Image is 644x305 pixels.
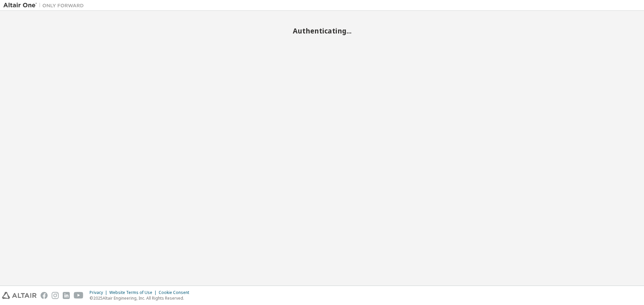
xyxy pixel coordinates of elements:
p: © 2025 Altair Engineering, Inc. All Rights Reserved. [90,295,193,301]
h2: Authenticating... [3,26,641,35]
div: Website Terms of Use [109,290,159,295]
img: linkedin.svg [63,292,70,299]
div: Privacy [90,290,109,295]
div: Cookie Consent [159,290,193,295]
img: instagram.svg [52,292,59,299]
img: facebook.svg [41,292,48,299]
img: youtube.svg [74,292,84,299]
img: altair_logo.svg [2,292,37,299]
img: Altair One [3,2,87,9]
